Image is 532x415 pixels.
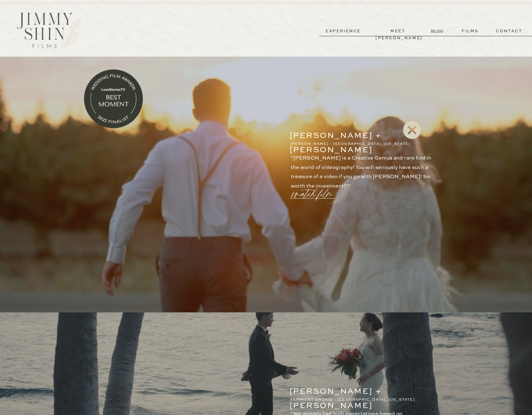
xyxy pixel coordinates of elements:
a: films [455,28,485,35]
a: meet [PERSON_NAME] [375,28,421,35]
iframe: 638999904 [111,120,422,295]
p: [PERSON_NAME] + [PERSON_NAME] [290,385,417,393]
p: Fairmont orchid - [GEOGRAPHIC_DATA], [US_STATE] [290,397,418,402]
a: experience [321,28,366,35]
a: contact [487,28,531,35]
a: BLOG [431,28,445,34]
